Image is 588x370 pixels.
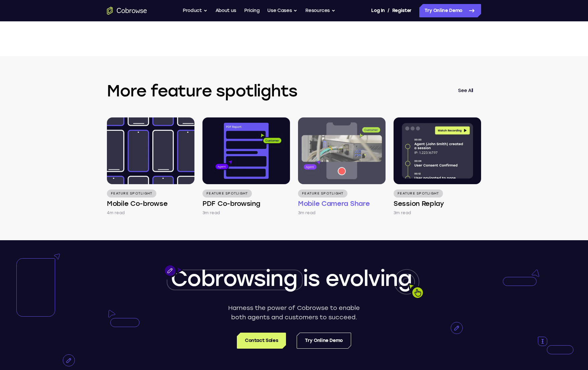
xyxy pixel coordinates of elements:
[394,210,411,216] p: 3m read
[298,117,386,216] a: Feature Spotlight Mobile Camera Share 3m read
[450,83,481,99] a: See All
[171,266,297,291] span: Cobrowsing
[419,4,481,17] a: Try Online Demo
[107,80,450,101] h3: More feature spotlights
[244,4,260,17] a: Pricing
[305,4,335,17] button: Resources
[237,333,286,349] a: Contact Sales
[107,7,147,15] a: Go to the home page
[298,199,370,208] h4: Mobile Camera Share
[202,117,290,184] img: PDF Co-browsing
[107,117,194,216] a: Feature Spotlight Mobile Co-browse 4m read
[107,199,167,208] h4: Mobile Co-browse
[392,4,412,17] a: Register
[202,199,260,208] h4: PDF Co-browsing
[107,117,194,184] img: Mobile Co-browse
[371,4,385,17] a: Log In
[394,117,481,216] a: Feature Spotlight Session Replay 3m read
[202,190,252,198] p: Feature Spotlight
[388,7,390,15] span: /
[183,4,207,17] button: Product
[297,333,351,349] a: Try Online Demo
[202,117,290,216] a: Feature Spotlight PDF Co-browsing 3m read
[215,4,236,17] a: About us
[107,210,125,216] p: 4m read
[298,117,386,184] img: Mobile Camera Share
[394,117,481,184] img: Session Replay
[107,190,156,198] p: Feature Spotlight
[267,4,297,17] button: Use Cases
[202,210,220,216] p: 3m read
[325,266,412,291] span: evolving
[226,303,362,322] p: Harness the power of Cobrowse to enable both agents and customers to succeed.
[298,210,315,216] p: 3m read
[394,190,443,198] p: Feature Spotlight
[394,199,444,208] h4: Session Replay
[298,190,347,198] p: Feature Spotlight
